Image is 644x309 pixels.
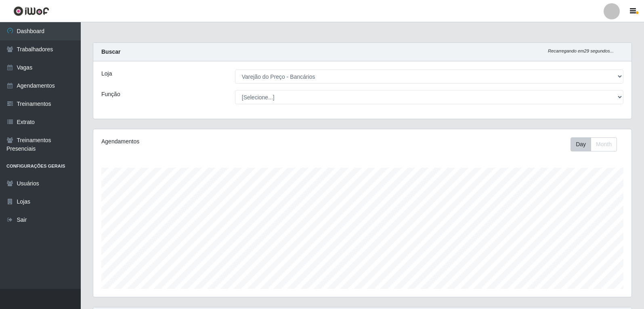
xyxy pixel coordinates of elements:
[571,137,617,151] div: First group
[571,137,623,151] div: Toolbar with button groups
[548,48,614,53] i: Recarregando em 29 segundos...
[13,6,49,16] img: CoreUI Logo
[101,137,312,146] div: Agendamentos
[571,137,591,151] button: Day
[591,137,617,151] button: Month
[101,90,120,99] label: Função
[101,69,112,78] label: Loja
[101,48,120,55] strong: Buscar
